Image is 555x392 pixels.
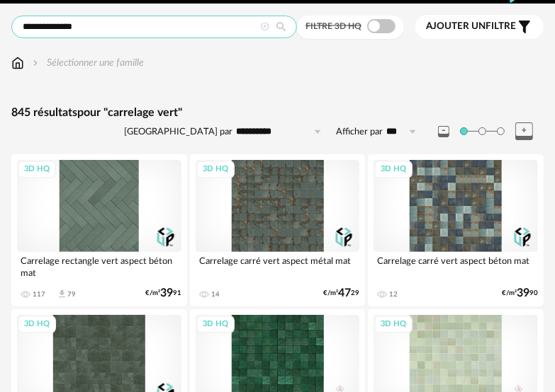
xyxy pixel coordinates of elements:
[17,252,181,280] div: Carrelage rectangle vert aspect béton mat
[11,105,544,120] div: 845 résultats
[338,289,351,298] span: 47
[30,56,41,70] img: svg+xml;base64,PHN2ZyB3aWR0aD0iMTYiIGhlaWdodD0iMTYiIHZpZXdCb3g9IjAgMCAxNiAxNiIgZmlsbD0ibm9uZSIgeG...
[196,316,235,333] div: 3D HQ
[18,316,56,333] div: 3D HQ
[196,161,235,178] div: 3D HQ
[145,289,181,298] div: €/m² 91
[18,161,56,178] div: 3D HQ
[368,154,544,306] a: 3D HQ Carrelage carré vert aspect béton mat 12 €/m²3990
[57,289,67,299] span: Download icon
[160,289,173,298] span: 39
[67,290,76,299] div: 79
[426,21,516,33] span: filtre
[11,56,24,70] img: svg+xml;base64,PHN2ZyB3aWR0aD0iMTYiIGhlaWdodD0iMTciIHZpZXdCb3g9IjAgMCAxNiAxNyIgZmlsbD0ibm9uZSIgeG...
[305,22,361,30] span: Filtre 3D HQ
[30,56,144,70] div: Sélectionner une famille
[323,289,359,298] div: €/m² 29
[516,18,533,35] span: Filter icon
[124,126,232,138] label: [GEOGRAPHIC_DATA] par
[77,107,182,118] span: pour "carrelage vert"
[517,289,529,298] span: 39
[33,290,45,299] div: 117
[336,126,383,138] label: Afficher par
[11,154,187,306] a: 3D HQ Carrelage rectangle vert aspect béton mat 117 Download icon 79 €/m²3991
[374,316,413,333] div: 3D HQ
[211,290,220,299] div: 14
[374,252,538,280] div: Carrelage carré vert aspect béton mat
[190,154,366,306] a: 3D HQ Carrelage carré vert aspect métal mat 14 €/m²4729
[374,161,413,178] div: 3D HQ
[502,289,538,298] div: €/m² 90
[426,21,486,31] span: Ajouter un
[389,290,398,299] div: 12
[415,15,544,39] button: Ajouter unfiltre Filter icon
[196,252,360,280] div: Carrelage carré vert aspect métal mat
